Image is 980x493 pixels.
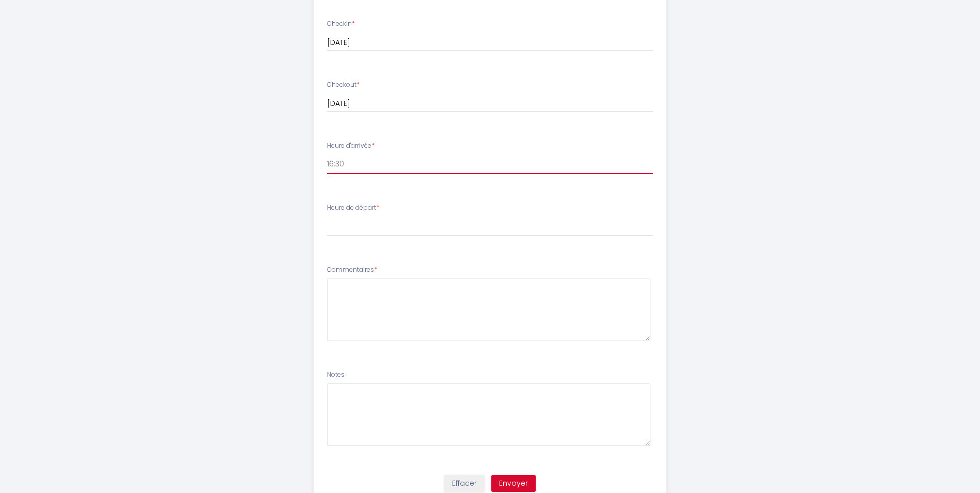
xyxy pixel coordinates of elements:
[327,203,379,213] label: Heure de départ
[444,475,485,492] button: Effacer
[327,19,355,29] label: Checkin
[327,80,360,90] label: Checkout
[327,265,377,275] label: Commentaires
[327,370,345,380] label: Notes
[491,475,536,492] button: Envoyer
[327,141,375,151] label: Heure d'arrivée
